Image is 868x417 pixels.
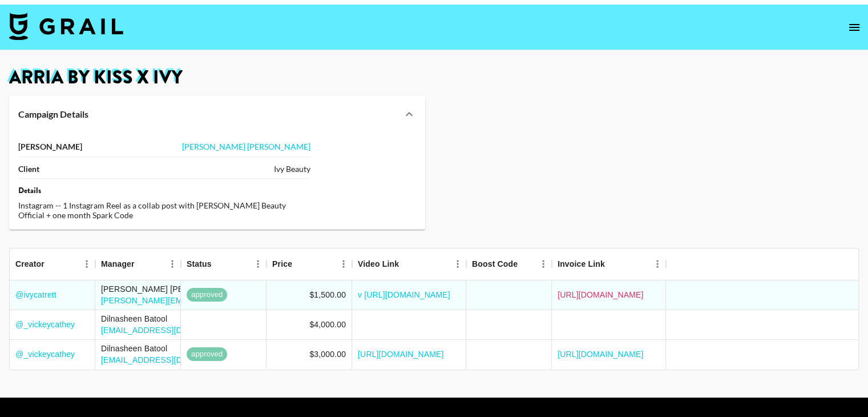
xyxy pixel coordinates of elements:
[18,164,39,174] strong: Client
[101,343,239,354] div: Dilnasheen Batool
[18,186,310,196] div: Details
[352,248,466,280] div: Video Link
[552,248,666,280] div: Invoice Link
[292,256,308,272] button: Sort
[358,348,444,360] a: [URL][DOMAIN_NAME]
[164,255,181,272] button: Menu
[843,16,866,39] button: open drawer
[187,248,212,280] div: Status
[101,283,373,295] div: [PERSON_NAME] [PERSON_NAME]
[358,248,399,280] div: Video Link
[15,248,45,280] div: Creator
[358,289,450,300] a: v [URL][DOMAIN_NAME]
[181,248,267,280] div: Status
[15,348,75,360] a: @_vickeycathey
[309,289,346,300] div: $1,500.00
[249,255,267,272] button: Menu
[558,248,605,280] div: Invoice Link
[558,289,644,300] a: [URL][DOMAIN_NAME]
[101,355,239,364] a: [EMAIL_ADDRESS][DOMAIN_NAME]
[472,248,518,280] div: Boost Code
[535,255,552,272] button: Menu
[187,290,227,300] span: approved
[309,319,346,330] div: $4,000.00
[274,164,310,174] div: Ivy Beauty
[78,255,95,272] button: Menu
[18,201,310,220] div: Instagram -- 1 Instagram Reel as a collab post with [PERSON_NAME] Beauty Official + one month Spa...
[101,313,239,324] div: Dilnasheen Batool
[9,69,859,87] h1: Arria by Kiss x Ivy
[605,256,621,272] button: Sort
[182,142,310,151] a: [PERSON_NAME] [PERSON_NAME]
[135,256,151,272] button: Sort
[212,256,228,272] button: Sort
[10,248,95,280] div: Creator
[399,256,415,272] button: Sort
[101,326,239,335] a: [EMAIL_ADDRESS][DOMAIN_NAME]
[187,349,227,360] span: approved
[101,248,135,280] div: Manager
[649,255,666,272] button: Menu
[15,289,56,300] a: @ivycatrett
[518,256,534,272] button: Sort
[18,109,88,120] strong: Campaign Details
[309,348,346,360] div: $3,000.00
[449,255,466,272] button: Menu
[15,319,75,330] a: @_vickeycathey
[335,255,352,272] button: Menu
[101,296,373,305] a: [PERSON_NAME][EMAIL_ADDRESS][PERSON_NAME][DOMAIN_NAME]
[95,248,181,280] div: Manager
[45,256,60,272] button: Sort
[9,13,123,40] img: Grail Talent
[9,96,425,133] div: Campaign Details
[272,248,292,280] div: Price
[18,142,82,152] strong: [PERSON_NAME]
[558,348,644,360] a: [URL][DOMAIN_NAME]
[466,248,552,280] div: Boost Code
[267,248,352,280] div: Price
